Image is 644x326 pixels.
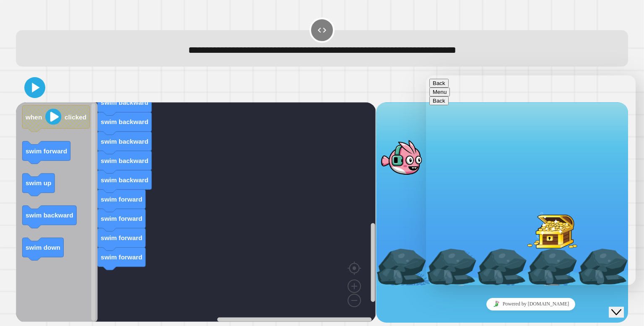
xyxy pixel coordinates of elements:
text: swim backward [101,176,149,184]
text: swim backward [101,118,149,125]
text: swim down [26,244,60,251]
text: swim forward [101,234,143,241]
text: swim up [26,179,51,186]
text: swim forward [101,215,143,222]
text: clicked [65,113,86,120]
iframe: chat widget [609,292,636,318]
text: swim forward [101,196,143,203]
iframe: chat widget [426,295,636,313]
text: swim forward [26,147,67,155]
text: swim backward [26,212,73,219]
div: Blockly Workspace [16,102,376,323]
text: swim forward [101,254,143,261]
text: swim backward [101,99,149,106]
text: when [25,113,42,120]
text: swim backward [101,137,149,145]
iframe: chat widget [426,75,636,285]
text: swim backward [101,157,149,164]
